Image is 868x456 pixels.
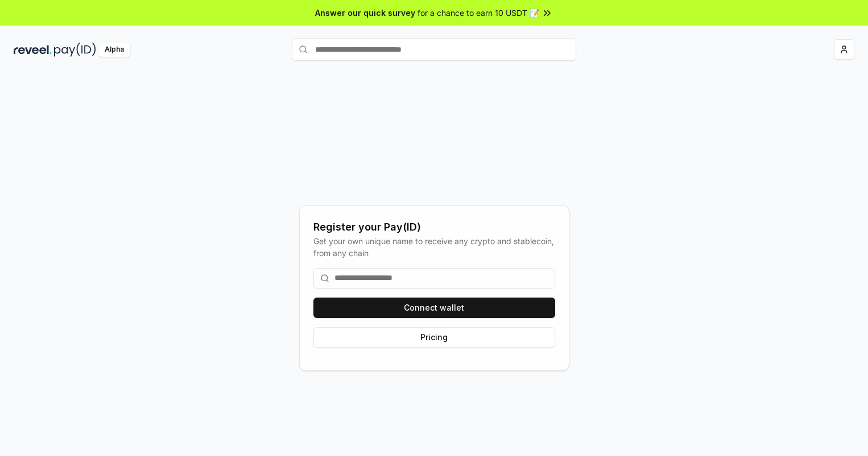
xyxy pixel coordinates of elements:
span: for a chance to earn 10 USDT 📝 [418,7,539,19]
button: Pricing [313,327,555,348]
img: reveel_dark [14,43,52,57]
button: Connect wallet [313,298,555,318]
div: Register your Pay(ID) [313,219,555,235]
div: Get your own unique name to receive any crypto and stablecoin, from any chain [313,235,555,259]
div: Alpha [98,43,130,57]
span: Answer our quick survey [315,7,415,19]
img: pay_id [54,43,96,57]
